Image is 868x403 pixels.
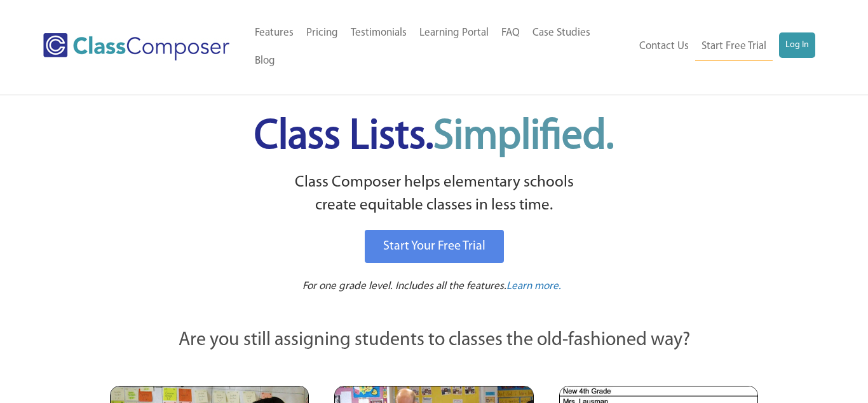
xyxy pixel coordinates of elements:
span: Learn more. [506,281,561,292]
a: Blog [248,47,281,75]
a: Pricing [300,19,344,47]
a: Learning Portal [413,19,495,47]
a: Learn more. [506,279,561,295]
p: Are you still assigning students to classes the old-fashioned way? [110,327,758,355]
span: Start Your Free Trial [383,240,485,253]
nav: Header Menu [629,32,815,61]
a: FAQ [495,19,526,47]
a: Start Free Trial [695,32,773,61]
a: Testimonials [344,19,413,47]
a: Features [248,19,300,47]
span: Class Lists. [254,117,614,158]
span: For one grade level. Includes all the features. [302,281,506,292]
a: Contact Us [633,32,695,60]
img: Class Composer [43,33,229,60]
a: Start Your Free Trial [365,230,504,263]
span: Simplified. [433,117,614,158]
a: Case Studies [526,19,597,47]
nav: Header Menu [248,19,630,75]
p: Class Composer helps elementary schools create equitable classes in less time. [108,171,760,218]
a: Log In [779,32,815,58]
